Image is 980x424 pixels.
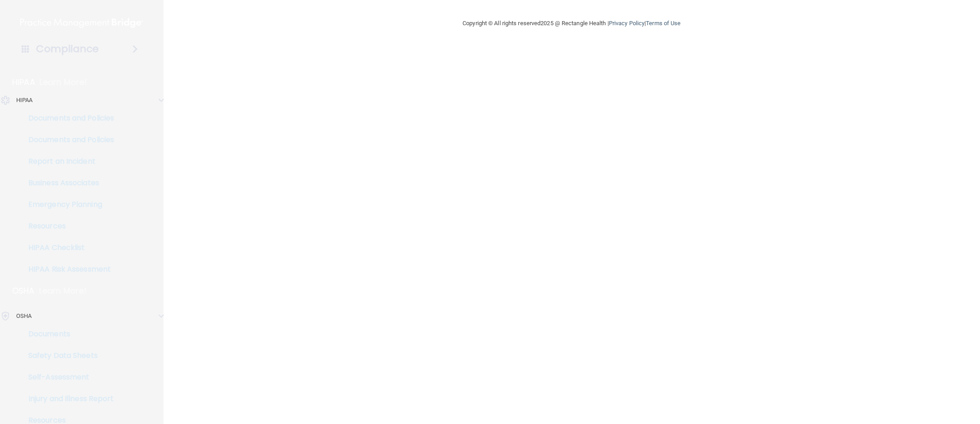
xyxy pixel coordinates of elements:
[646,20,681,27] a: Terms of Use
[407,9,736,38] div: Copyright © All rights reserved 2025 @ Rectangle Health | |
[12,286,35,296] p: OSHA
[609,20,644,27] a: Privacy Policy
[6,351,129,360] p: Safety Data Sheets
[6,394,129,403] p: Injury and Illness Report
[6,265,129,274] p: HIPAA Risk Assessment
[6,200,129,209] p: Emergency Planning
[16,95,33,106] p: HIPAA
[6,114,129,123] p: Documents and Policies
[20,14,143,32] img: PMB logo
[6,373,129,382] p: Self-Assessment
[40,77,87,88] p: Learn More!
[6,135,129,144] p: Documents and Policies
[16,311,32,321] p: OSHA
[39,286,87,296] p: Learn More!
[36,43,99,55] h4: Compliance
[6,157,129,166] p: Report an Incident
[6,243,129,252] p: HIPAA Checklist
[6,222,129,231] p: Resources
[12,77,35,88] p: HIPAA
[6,330,129,339] p: Documents
[6,179,129,187] p: Business Associates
